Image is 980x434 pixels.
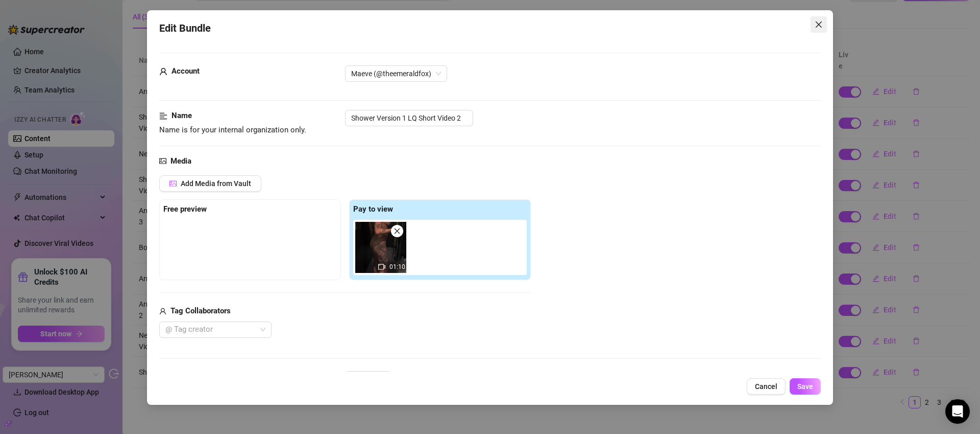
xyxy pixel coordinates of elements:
strong: Name [171,111,192,120]
span: Maeve (@theemeraldfox) [351,66,441,81]
button: Cancel [747,378,786,395]
strong: Account [171,66,200,76]
span: dollar [159,371,167,383]
strong: Media [170,156,191,166]
button: Add Media from Vault [159,175,261,192]
strong: Minimum Price [171,372,224,381]
span: user [159,305,166,317]
input: Enter a name [345,110,473,126]
span: Add Media from Vault [181,179,251,188]
span: 01:10 [389,263,405,270]
div: 01:10 [355,222,406,273]
span: picture [159,155,166,168]
span: close [394,227,401,235]
span: align-left [159,110,167,122]
span: Name is for your internal organization only. [159,125,306,134]
button: Close [811,16,827,33]
span: close [815,20,823,29]
div: Open Intercom Messenger [945,399,970,424]
img: media [355,222,406,273]
span: Cancel [755,382,777,391]
span: user [159,65,167,78]
span: picture [169,180,177,187]
span: video-camera [378,263,385,270]
span: Close [811,20,827,29]
strong: Free preview [163,204,207,214]
span: Edit Bundle [159,20,211,36]
button: Save [790,378,821,395]
strong: Pay to view [353,204,393,214]
strong: Tag Collaborators [170,306,231,315]
span: Save [797,382,813,391]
